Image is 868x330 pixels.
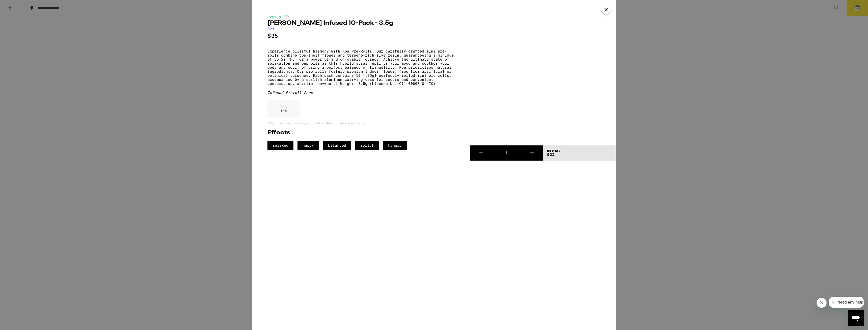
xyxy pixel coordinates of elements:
[267,49,455,86] p: Experience blissful harmony with Koa Pre-Rolls. Our carefully crafted mini pre-rolls combine top-...
[355,141,379,150] span: relief
[267,20,455,26] h2: [PERSON_NAME] Infused 10-Pack - 3.5g
[267,33,455,39] p: $35
[829,297,864,308] iframe: Message from company
[267,100,300,118] div: 40 %
[323,141,351,150] span: balanced
[383,141,407,150] span: hungry
[297,141,319,150] span: happy
[547,153,554,157] span: $35
[543,145,616,161] button: In Bag$35
[547,149,560,153] div: In Bag
[267,91,455,95] div: Infused Preroll Pack
[817,298,827,308] iframe: Close message
[267,26,274,30] a: Koa
[267,130,455,136] h2: Effects
[492,150,521,156] div: 1
[267,141,293,150] span: relaxed
[3,4,36,8] span: Hi. Need any help?
[280,105,287,109] p: THC
[602,5,611,14] button: Close
[267,15,455,19] div: Hybrid
[267,121,455,125] p: *Amounts are averages, individual items may vary.
[283,15,289,19] img: hybridColor.svg
[848,310,864,326] iframe: Button to launch messaging window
